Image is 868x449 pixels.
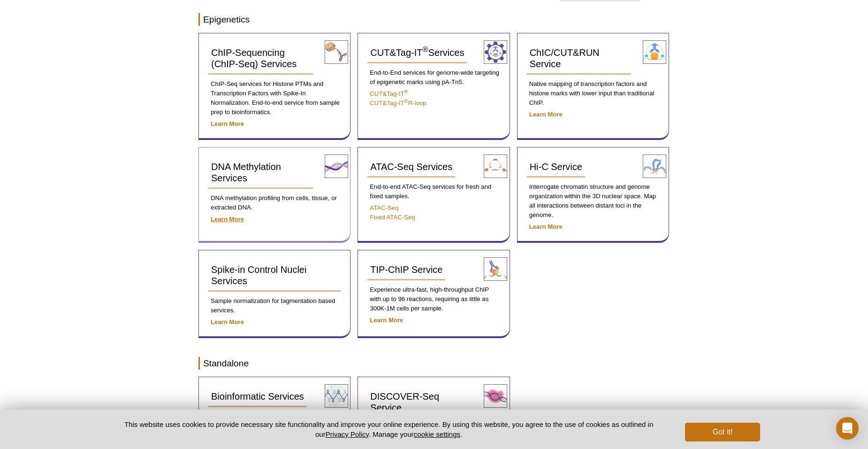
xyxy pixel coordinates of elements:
sup: ® [404,89,408,94]
a: Hi-C Service [527,157,585,178]
p: Sample normalization for tagmentation based services. [208,296,341,315]
a: ATAC-Seq [370,204,398,211]
a: Learn More [211,120,244,127]
h2: Epigenetics [198,13,670,26]
a: Bioinformatic Services [208,387,307,407]
span: Hi-C Service [530,162,582,172]
img: DISCOVER-Seq Service [484,384,507,408]
h2: Standalone [198,357,670,370]
img: Bioinformatic Services [325,384,348,408]
span: Spike-in Control Nuclei Services [211,264,306,286]
a: Learn More [211,216,244,223]
button: cookie settings [414,430,460,438]
p: End-to-End services for genome-wide targeting of epigenetic marks using pA-Tn5. [367,68,500,87]
a: DNA Methylation Services [208,157,313,189]
a: Learn More [370,317,403,324]
div: Open Intercom Messenger [836,417,859,440]
p: Native mapping of transcription factors and histone marks with lower input than traditional ChIP. [527,79,659,108]
span: DNA Methylation Services [211,162,281,183]
a: Learn More [529,223,563,230]
a: ChIP-Sequencing (ChIP-Seq) Services [208,43,313,75]
a: Spike-in Control Nuclei Services [208,260,341,292]
a: CUT&Tag-IT®Services [367,43,467,63]
p: End-to-end ATAC-Seq services for fresh and fixed samples. [367,182,500,201]
sup: ® [422,46,428,54]
img: CUT&Tag-IT® Services [484,40,507,64]
a: ChIC/CUT&RUN Service [527,43,632,75]
img: TIP-ChIP Service [484,257,507,281]
img: ATAC-Seq Services [484,155,507,178]
span: ChIC/CUT&RUN Service [530,47,600,69]
img: Hi-C Service [643,155,666,178]
a: Learn More [529,111,563,118]
a: Fixed ATAC-Seq [370,214,415,221]
span: ATAC-Seq Services [370,162,452,172]
a: Learn More [211,318,244,325]
a: CUT&Tag-IT®R-loop [370,100,426,107]
span: TIP-ChIP Service [370,264,442,275]
a: Privacy Policy [326,430,369,438]
button: Got it! [685,423,760,441]
sup: ® [404,98,408,104]
a: TIP-ChIP Service [367,260,445,280]
p: DNA methylation profiling from cells, tissue, or extracted DNA. [208,194,341,212]
p: This website uses cookies to provide necessary site functionality and improve your online experie... [108,419,670,439]
img: ChIP-Seq Services [325,40,348,64]
span: CUT&Tag-IT Services [370,47,464,58]
p: Interrogate chromatin structure and genome organization within the 3D nuclear space. Map all inte... [527,182,659,220]
p: ChIP-Seq services for Histone PTMs and Transcription Factors with Spike-In Normalization. End-to-... [208,79,341,117]
span: Bioinformatic Services [211,391,304,402]
a: ATAC-Seq Services [367,157,455,178]
img: ChIC/CUT&RUN Service [643,40,666,64]
span: ChIP-Sequencing (ChIP-Seq) Services [211,47,297,69]
img: DNA Methylation Services [325,155,348,178]
span: DISCOVER-Seq Service [370,391,439,413]
a: DISCOVER-Seq Service [367,387,472,418]
a: CUT&Tag-IT® [370,90,408,97]
p: Experience ultra-fast, high-throughput ChIP with up to 96 reactions, requiring as little as 300K-... [367,285,500,313]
